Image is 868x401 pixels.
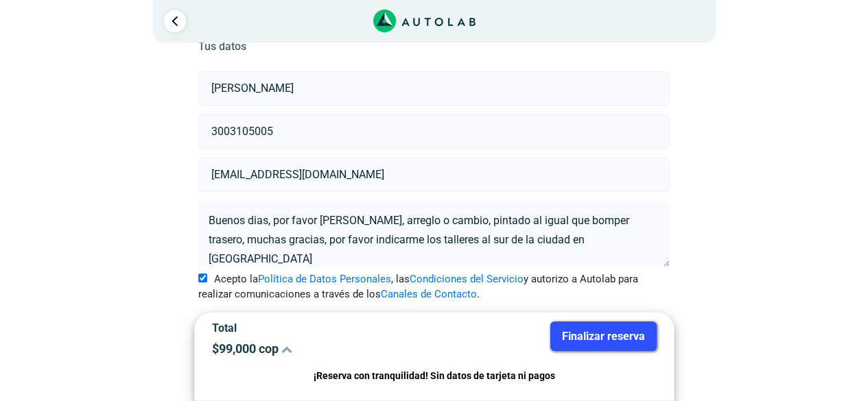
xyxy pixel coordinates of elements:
input: Acepto laPolítica de Datos Personales, lasCondiciones del Servicioy autorizo a Autolab para reali... [198,274,207,282]
p: ¡Reserva con tranquilidad! Sin datos de tarjeta ni pagos [212,368,657,384]
button: Finalizar reserva [550,321,657,351]
input: Nombre y apellido [198,71,670,106]
a: Canales de Contacto [381,288,477,300]
a: Política de Datos Personales [258,273,391,285]
input: Celular [198,114,670,149]
a: Condiciones del Servicio [410,273,524,285]
input: Correo electrónico [198,158,670,192]
a: Link al sitio de autolab [373,14,476,27]
a: Ir al paso anterior [164,10,186,32]
p: Total [212,321,424,335]
p: $ 99,000 cop [212,341,424,356]
h5: Tus datos [198,40,670,53]
label: Acepto la , las y autorizo a Autolab para realizar comunicaciones a través de los . [198,271,670,302]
